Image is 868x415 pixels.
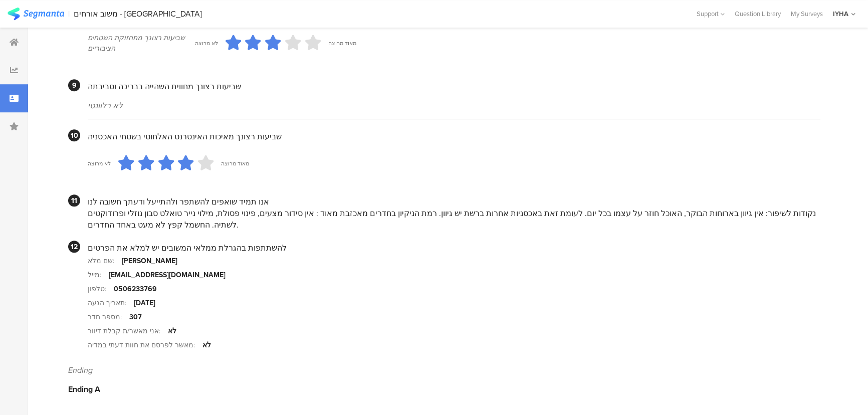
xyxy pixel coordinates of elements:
div: Ending A [68,383,820,395]
div: אנו תמיד שואפים להשתפר ולהתייעל ודעתך חשובה לנו [88,196,820,207]
div: מספר חדר: [88,312,129,322]
div: 11 [68,194,80,206]
div: Support [697,6,725,22]
div: | [68,8,70,20]
div: להשתתפות בהגרלת ממלאי המשובים יש למלא את הפרטים [88,242,820,254]
div: לא מרוצה [195,39,218,47]
div: משוב אורחים - [GEOGRAPHIC_DATA] [74,9,202,19]
div: 12 [68,241,80,253]
div: אני מאשר/ת קבלת דיוור: [88,326,168,336]
div: טלפון: [88,284,114,294]
div: לא [168,326,176,336]
div: שביעות רצונך מתחזוקת השטחים הציבוריים [88,33,195,54]
div: 0506233769 [114,284,157,294]
div: לא רלוונטי [88,100,820,111]
div: מייל: [88,270,109,280]
div: שם מלא: [88,256,122,266]
div: [EMAIL_ADDRESS][DOMAIN_NAME] [109,270,226,280]
img: segmanta logo [8,8,64,20]
div: שביעות רצונך מאיכות האינטרנט האלחוטי בשטחי האכסניה [88,131,820,142]
div: לא [202,340,211,350]
div: נקודות לשיפור: אין גיוון בארוחות הבוקר, האוכל חוזר על עצמו בכל יום. לעומת זאת באכסניות אחרות ברשת... [88,207,820,231]
div: 307 [129,312,142,322]
div: 10 [68,129,80,141]
div: 9 [68,79,80,91]
a: Question Library [730,9,786,19]
div: מאשר לפרסם את חוות דעתי במדיה: [88,340,202,350]
div: מאוד מרוצה [221,159,249,167]
div: [PERSON_NAME] [122,256,177,266]
a: My Surveys [786,9,828,19]
div: Ending [68,364,820,376]
div: [DATE] [134,298,155,308]
div: תאריך הגעה: [88,298,134,308]
div: IYHA [833,9,848,19]
div: לא מרוצה [88,159,111,167]
div: מאוד מרוצה [328,39,356,47]
div: שביעות רצונך מחווית השהייה בבריכה וסביבתה [88,81,820,92]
